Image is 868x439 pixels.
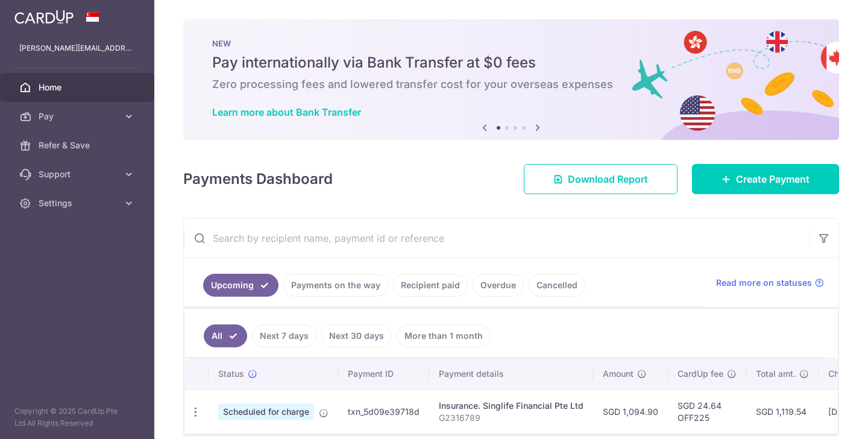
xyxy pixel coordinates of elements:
[397,324,491,347] a: More than 1 month
[736,172,810,186] span: Create Payment
[524,164,678,194] a: Download Report
[393,274,468,297] a: Recipient paid
[39,139,118,151] span: Refer & Save
[183,19,839,140] img: Bank transfer banner
[183,168,333,190] h4: Payments Dashboard
[746,390,819,434] td: SGD 1,119.54
[39,110,118,122] span: Pay
[473,274,524,297] a: Overdue
[593,390,668,434] td: SGD 1,094.90
[204,324,247,347] a: All
[439,400,583,412] div: Insurance. Singlife Financial Pte Ltd
[756,368,796,380] span: Total amt.
[338,390,429,434] td: txn_5d09e39718d
[252,324,316,347] a: Next 7 days
[603,368,634,380] span: Amount
[212,39,810,48] p: NEW
[338,358,429,390] th: Payment ID
[218,403,314,420] span: Scheduled for charge
[39,197,118,209] span: Settings
[283,274,388,297] a: Payments on the way
[439,412,583,424] p: G2316789
[429,358,593,390] th: Payment details
[790,403,856,433] iframe: Opens a widget where you can find more information
[568,172,648,186] span: Download Report
[218,368,244,380] span: Status
[39,168,118,180] span: Support
[716,277,824,289] a: Read more on statuses
[184,219,810,257] input: Search by recipient name, payment id or reference
[212,77,810,92] h6: Zero processing fees and lowered transfer cost for your overseas expenses
[203,274,278,297] a: Upcoming
[39,81,118,93] span: Home
[678,368,723,380] span: CardUp fee
[321,324,392,347] a: Next 30 days
[716,277,812,289] span: Read more on statuses
[529,274,585,297] a: Cancelled
[668,390,746,434] td: SGD 24.64 OFF225
[212,53,810,72] h5: Pay internationally via Bank Transfer at $0 fees
[212,106,361,118] a: Learn more about Bank Transfer
[19,42,135,54] p: [PERSON_NAME][EMAIL_ADDRESS][PERSON_NAME][DOMAIN_NAME]
[14,10,74,24] img: CardUp
[692,164,839,194] a: Create Payment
